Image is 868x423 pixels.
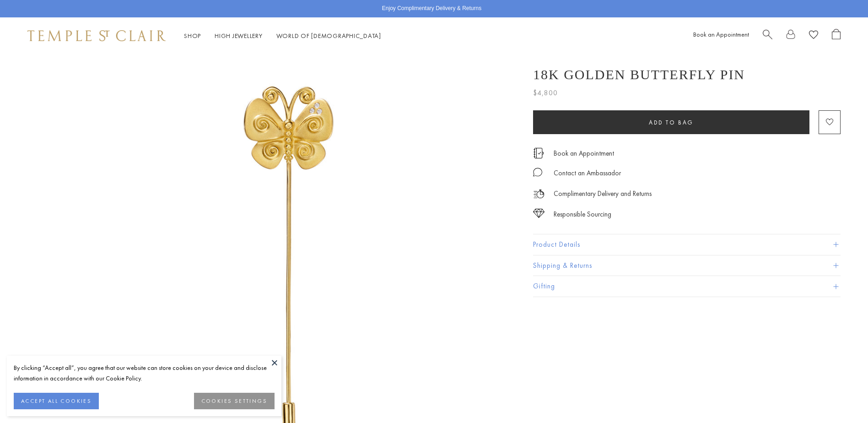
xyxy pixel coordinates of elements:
[184,30,381,42] nav: Main navigation
[382,4,481,13] p: Enjoy Complimentary Delivery & Returns
[14,393,99,409] button: ACCEPT ALL COOKIES
[533,148,544,158] img: icon_appointment.svg
[533,234,841,255] button: Product Details
[27,30,166,41] img: Temple St. Clair
[649,119,694,126] span: Add to bag
[533,168,542,177] img: MessageIcon-01_2.svg
[276,32,381,40] a: World of [DEMOGRAPHIC_DATA]World of [DEMOGRAPHIC_DATA]
[832,29,841,43] a: Open Shopping Bag
[184,32,201,40] a: ShopShop
[533,255,841,276] button: Shipping & Returns
[533,87,558,99] span: $4,800
[533,67,745,82] h1: 18K Golden Butterfly Pin
[14,363,275,384] div: By clicking “Accept all”, you agree that our website can store cookies on your device and disclos...
[554,209,611,220] div: Responsible Sourcing
[533,110,809,134] button: Add to bag
[763,29,772,43] a: Search
[822,380,859,414] iframe: Gorgias live chat messenger
[809,29,818,43] a: View Wishlist
[554,148,614,158] a: Book an Appointment
[533,209,545,218] img: icon_sourcing.svg
[693,30,749,38] a: Book an Appointment
[554,188,652,200] p: Complimentary Delivery and Returns
[215,32,263,40] a: High JewelleryHigh Jewellery
[533,276,841,297] button: Gifting
[554,168,621,179] div: Contact an Ambassador
[533,188,545,200] img: icon_delivery.svg
[194,393,275,409] button: COOKIES SETTINGS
